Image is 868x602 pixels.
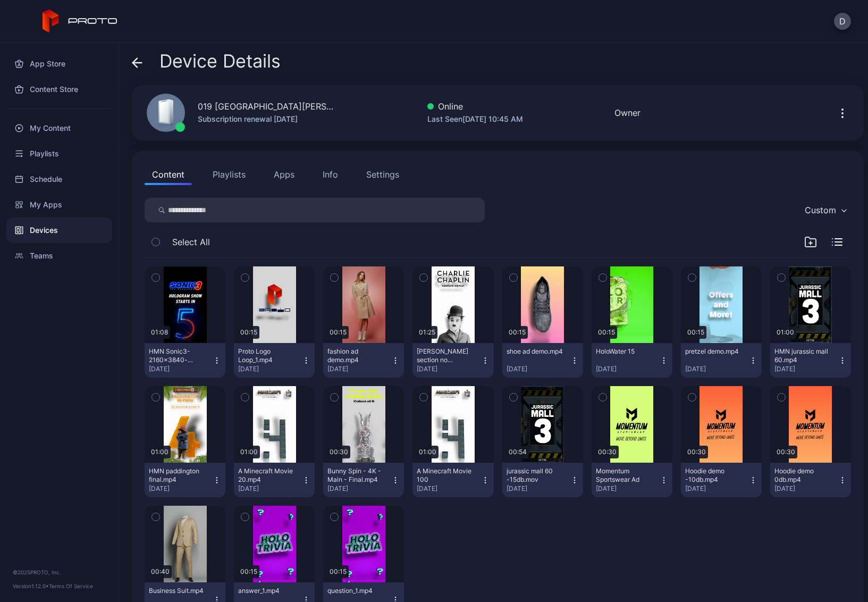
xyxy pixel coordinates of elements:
div: Bunny Spin - 4K - Main - Final.mp4 [327,467,386,484]
button: A Minecraft Movie 20.mp4[DATE] [234,463,315,497]
div: Chaplin section no audio.mp4 [417,347,475,364]
div: Custom [805,205,836,215]
a: Devices [6,218,112,243]
button: pretzel demo.mp4[DATE] [681,343,762,378]
div: [DATE] [238,365,302,373]
button: HoloWater 15[DATE] [592,343,672,378]
button: Info [315,164,345,185]
button: [PERSON_NAME] section no audio.mp4[DATE] [412,343,493,378]
div: jurassic mall 60 -15db.mov [507,467,565,484]
span: Select All [172,236,210,248]
div: Hoodie demo 0db.mp4 [774,467,833,484]
a: Schedule [6,166,112,192]
div: [DATE] [149,365,213,373]
div: HMN Sonic3-2160x3840-v8.mp4 [149,347,207,364]
div: HMN jurassic mall 60.mp4 [774,347,833,364]
button: Momentum Sportswear Ad[DATE] [592,463,672,497]
button: D [834,13,851,30]
button: jurassic mall 60 -15db.mov[DATE] [502,463,583,497]
div: question_1.mp4 [327,587,386,595]
div: © 2025 PROTO, Inc. [13,568,106,576]
button: Bunny Spin - 4K - Main - Final.mp4[DATE] [323,463,404,497]
button: Settings [359,164,407,185]
div: Business Suit.mp4 [149,587,207,595]
div: shoe ad demo.mp4 [507,347,565,356]
div: Momentum Sportswear Ad [596,467,654,484]
a: My Content [6,115,112,141]
div: HMN paddington final.mp4 [149,467,207,484]
a: Playlists [6,141,112,166]
button: Hoodie demo 0db.mp4[DATE] [770,463,851,497]
div: 019 [GEOGRAPHIC_DATA][PERSON_NAME] [198,100,336,113]
button: Content [145,164,192,185]
div: Owner [614,106,641,119]
div: Subscription renewal [DATE] [198,113,336,126]
div: [DATE] [417,365,481,373]
div: fashion ad demo.mp4 [327,347,386,364]
span: Version 1.12.0 • [13,583,49,589]
span: Device Details [159,51,281,71]
div: [DATE] [685,484,749,493]
div: [DATE] [507,365,570,373]
button: Proto Logo Loop_1.mp4[DATE] [234,343,315,378]
div: [DATE] [149,484,213,493]
div: [DATE] [774,484,838,493]
div: Info [323,168,338,181]
div: [DATE] [685,365,749,373]
div: [DATE] [596,484,660,493]
button: HMN Sonic3-2160x3840-v8.mp4[DATE] [145,343,225,378]
button: HMN paddington final.mp4[DATE] [145,463,225,497]
div: [DATE] [327,484,391,493]
div: [DATE] [596,365,660,373]
div: [DATE] [238,484,302,493]
button: A Minecraft Movie 100[DATE] [412,463,493,497]
div: A Minecraft Movie 100 [417,467,475,484]
div: [DATE] [507,484,570,493]
div: answer_1.mp4 [238,587,297,595]
button: fashion ad demo.mp4[DATE] [323,343,404,378]
div: HoloWater 15 [596,347,654,356]
div: Settings [366,168,399,181]
button: Custom [799,198,851,222]
div: pretzel demo.mp4 [685,347,744,356]
div: [DATE] [417,484,481,493]
button: HMN jurassic mall 60.mp4[DATE] [770,343,851,378]
a: Terms Of Service [49,583,93,589]
a: Content Store [6,77,112,102]
div: Hoodie demo -10db.mp4 [685,467,744,484]
div: Last Seen [DATE] 10:45 AM [427,113,523,126]
div: A Minecraft Movie 20.mp4 [238,467,297,484]
div: Online [427,100,523,113]
button: Playlists [205,164,253,185]
a: My Apps [6,192,112,218]
div: [DATE] [327,365,391,373]
a: Teams [6,243,112,269]
a: App Store [6,51,112,77]
button: Hoodie demo -10db.mp4[DATE] [681,463,762,497]
button: shoe ad demo.mp4[DATE] [502,343,583,378]
div: Proto Logo Loop_1.mp4 [238,347,297,364]
div: [DATE] [774,365,838,373]
button: Apps [266,164,302,185]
